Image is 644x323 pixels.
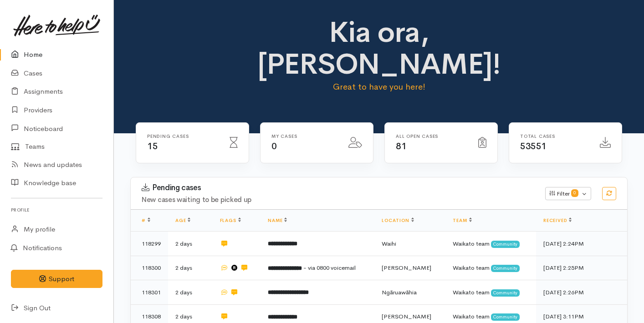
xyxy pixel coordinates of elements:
[382,240,396,247] span: Waihi
[545,187,591,201] button: Filter0
[142,217,150,223] a: #
[536,256,627,280] td: [DATE] 2:25PM
[147,141,158,152] span: 15
[445,280,536,305] td: Waikato team
[543,217,572,223] a: Received
[491,313,520,321] span: Community
[11,204,102,216] h6: Profile
[491,265,520,272] span: Community
[382,288,417,296] span: Ngāruawāhia
[11,270,102,288] button: Support
[142,196,534,204] h4: New cases waiting to be picked up
[131,256,168,280] td: 118300
[168,232,213,256] td: 2 days
[382,313,431,320] span: [PERSON_NAME]
[536,232,627,256] td: [DATE] 2:24PM
[220,217,241,223] a: Flags
[131,280,168,305] td: 118301
[268,217,287,223] a: Name
[303,264,356,272] span: - via 0800 voicemail
[257,81,501,93] p: Great to have you here!
[491,289,520,297] span: Community
[147,134,219,139] h6: Pending cases
[382,217,414,223] a: Location
[571,189,578,197] span: 0
[257,16,501,81] h1: Kia ora, [PERSON_NAME]!
[396,141,406,152] span: 81
[445,256,536,280] td: Waikato team
[271,134,337,139] h6: My cases
[175,217,190,223] a: Age
[491,241,520,248] span: Community
[271,141,277,152] span: 0
[396,134,467,139] h6: All Open cases
[168,280,213,305] td: 2 days
[142,183,534,192] h3: Pending cases
[131,232,168,256] td: 118299
[168,256,213,280] td: 2 days
[453,217,471,223] a: Team
[520,141,547,152] span: 53551
[445,232,536,256] td: Waikato team
[520,134,589,139] h6: Total cases
[382,264,431,272] span: [PERSON_NAME]
[536,280,627,305] td: [DATE] 2:26PM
